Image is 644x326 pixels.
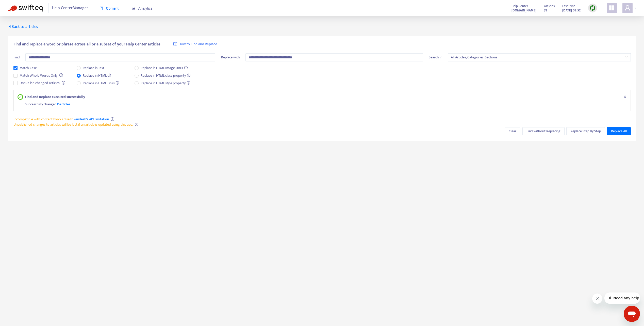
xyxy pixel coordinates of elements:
[13,116,109,122] span: Incompatible with content blocks due to
[511,3,528,9] span: Help Center
[607,127,631,135] button: Replace All
[8,24,12,28] span: caret-left
[173,41,217,47] a: How to Find and Replace
[100,7,103,10] span: book
[18,80,62,86] span: Unpublish changed articles
[221,54,240,60] span: Replace with
[544,8,547,13] strong: 78
[132,7,135,10] span: area-chart
[25,100,627,107] div: Successfully changed
[509,128,516,134] span: Clear
[562,8,581,13] strong: [DATE] 08:52
[19,95,22,98] span: check
[609,5,615,11] span: appstore
[25,94,85,100] strong: Find and Replace executed successfully
[139,73,192,78] span: Replace in HTML class property
[13,54,20,60] span: Find
[611,128,627,134] span: Replace All
[18,65,39,71] span: Match Case
[570,128,601,134] span: Replace Step By Step
[623,95,627,99] span: close
[139,80,192,86] span: Replace in HTML style property
[111,117,114,121] span: info-circle
[62,81,65,85] span: info-circle
[18,73,59,78] span: Match Whole Words Only
[178,41,217,47] span: How to Find and Replace
[8,5,43,12] img: Swifteq
[505,127,520,135] button: Clear
[173,42,177,46] img: image-link
[544,3,555,9] span: Articles
[52,3,88,13] span: Help Center Manager
[13,41,160,47] span: Find and replace a word or phrase across all or a subset of your Help Center articles
[451,54,628,61] span: All Articles, Categories, Sections
[429,54,442,60] span: Search in
[59,73,63,77] span: info-circle
[13,122,133,127] span: Unpublished changes to articles will be lost if an article is updated using this app.
[74,116,109,122] a: Zendesk's API limitation
[3,4,37,8] span: Hi. Need any help?
[57,101,70,107] span: 15 articles
[81,65,106,71] span: Replace in Text
[81,73,113,78] span: Replace in HTML
[604,292,640,304] iframe: Nachricht vom Unternehmen
[139,65,190,71] span: Replace in HTML Image URLs
[624,5,631,11] span: user
[624,306,640,322] iframe: Schaltfläche zum Öffnen des Messaging-Fensters
[592,294,602,304] iframe: Nachricht schließen
[511,7,536,13] a: [DOMAIN_NAME]
[8,23,38,30] span: Back to articles
[566,127,605,135] button: Replace Step By Step
[526,128,560,134] span: Find without Replacing
[562,3,575,9] span: Last Sync
[100,6,119,10] span: Content
[589,5,596,11] img: sync.dc5367851b00ba804db3.png
[81,80,121,86] span: Replace in HTML Links
[135,123,138,126] span: info-circle
[132,6,153,10] span: Analytics
[522,127,565,135] button: Find without Replacing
